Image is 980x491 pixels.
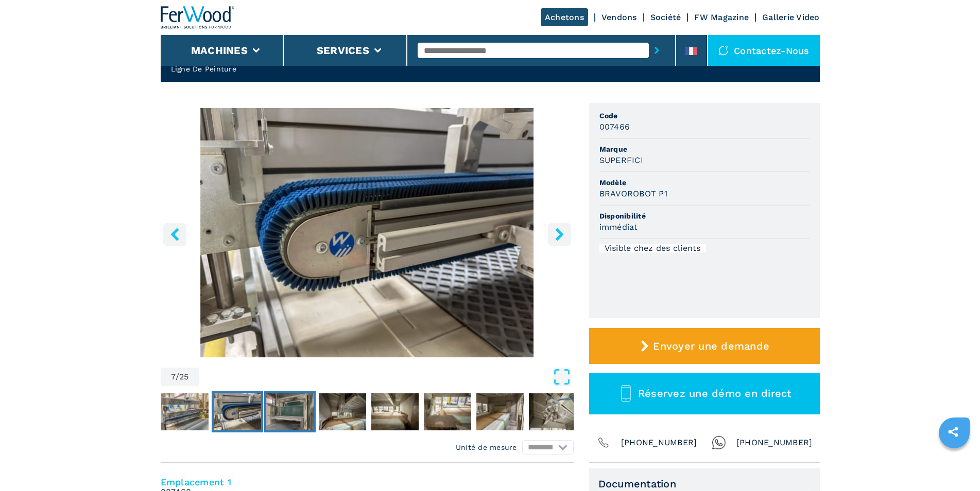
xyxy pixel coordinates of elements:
[161,108,574,357] div: Go to Slide 7
[548,223,571,246] button: right-button
[266,393,314,430] img: a51ff47be6b60b88de6824a64124768f
[736,435,813,450] span: [PHONE_NUMBER]
[599,244,706,252] div: Visible chez des clients
[650,12,681,22] a: Société
[599,188,667,199] h3: BRAVOROBOT P1
[422,391,473,432] button: Go to Slide 11
[599,121,630,133] h3: 007466
[649,39,665,62] button: submit-button
[214,393,261,430] img: 35da806c3c017fa637cfcbe94e763bb5
[476,393,524,430] img: 7dd210a2c39dd3140136a3e424b35e28
[161,108,574,357] img: Ligne De Peinture SUPERFICI BRAVOROBOT P1
[161,6,235,29] img: Ferwood
[163,223,186,246] button: left-button
[653,340,769,352] span: Envoyer une demande
[319,393,366,430] img: 3a7dfc3e4c7f8465f586c0320d15dbd4
[599,144,810,154] span: Marque
[712,435,726,450] img: Whatsapp
[474,391,526,432] button: Go to Slide 12
[621,435,697,450] span: [PHONE_NUMBER]
[317,44,369,57] button: Services
[176,373,179,381] span: /
[601,12,637,22] a: Vendons
[599,154,643,166] h3: SUPERFICI
[589,328,820,364] button: Envoyer une demande
[202,368,571,386] button: Open Fullscreen
[599,177,810,188] span: Modèle
[371,393,419,430] img: f7df24949c0e40b935221e8ca5fbd7a9
[694,12,749,22] a: FW Magazine
[264,391,316,432] button: Go to Slide 8
[596,435,611,450] img: Phone
[541,8,588,26] a: Achetons
[598,478,811,490] span: Documentation
[708,35,820,66] div: Contactez-nous
[529,393,576,430] img: 0a134984c7a63e684f1a0689993ed142
[161,476,574,488] h4: Emplacement 1
[599,221,638,233] h3: immédiat
[191,44,248,57] button: Machines
[936,445,972,483] iframe: Chat
[527,391,578,432] button: Go to Slide 13
[599,211,810,221] span: Disponibilité
[718,45,729,56] img: Contactez-nous
[599,111,810,121] span: Code
[638,387,792,399] span: Réservez une démo en direct
[369,391,421,432] button: Go to Slide 10
[161,393,209,430] img: 3f3070375a5cc1c04aad11d5fa2c83a2
[212,391,263,432] button: Go to Slide 7
[179,373,189,381] span: 25
[762,12,820,22] a: Gallerie Video
[159,391,211,432] button: Go to Slide 6
[171,64,364,74] h2: Ligne De Peinture
[589,373,820,414] button: Réservez une démo en direct
[317,391,368,432] button: Go to Slide 9
[456,442,517,452] em: Unité de mesure
[424,393,471,430] img: acc9bcc9bb7104764b2aa0aa61a7762d
[940,419,966,445] a: sharethis
[171,373,176,381] span: 7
